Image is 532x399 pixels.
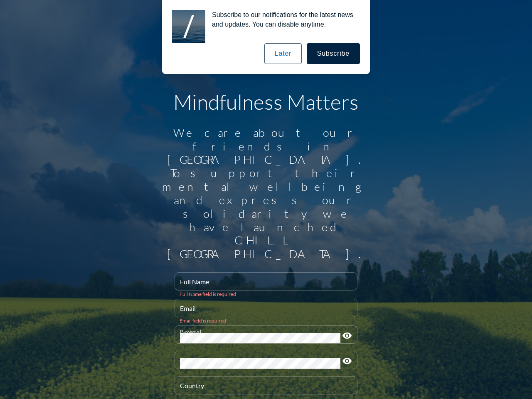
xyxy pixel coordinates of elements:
[205,10,360,29] div: Subscribe to our notifications for the latest news and updates. You can disable anytime.
[180,306,352,317] input: Email
[172,10,205,43] img: notification icon
[180,333,340,343] input: Password
[158,126,374,261] div: We care about our friends in [GEOGRAPHIC_DATA]. To support their mental wellbeing and express our...
[342,331,352,341] i: visibility
[180,280,352,290] input: Full Name
[180,291,352,297] div: Full Name field is required
[264,43,302,64] button: Later
[180,318,352,324] div: Email field is required
[307,43,360,64] button: Subscribe
[180,384,352,394] input: Country
[158,89,374,114] h1: Mindfulness Matters
[180,358,340,369] input: Confirm Password
[342,356,352,366] i: visibility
